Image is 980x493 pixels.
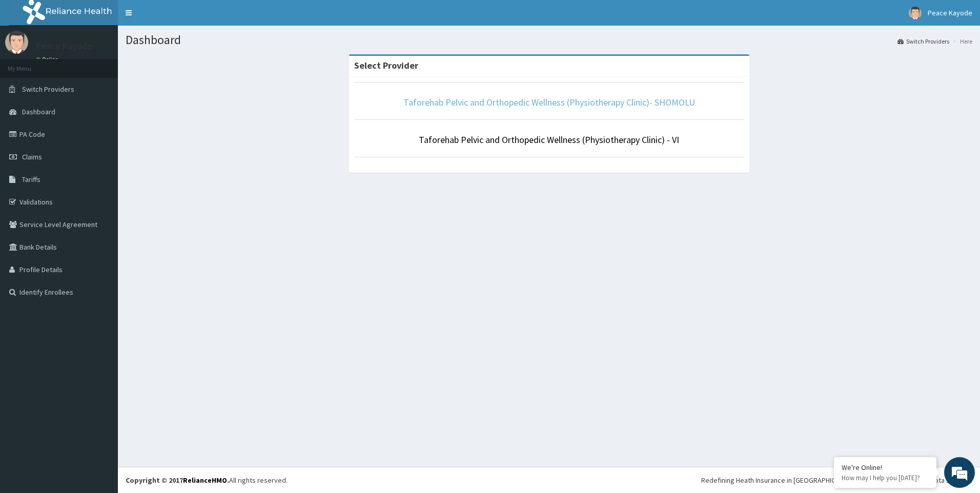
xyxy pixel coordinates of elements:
img: User Image [909,7,922,19]
p: How may I help you today? [842,474,929,482]
h1: Dashboard [126,33,972,47]
a: Taforehab Pelvic and Orthopedic Wellness (Physiotherapy Clinic) - VI [419,134,679,146]
div: Redefining Heath Insurance in [GEOGRAPHIC_DATA] using Telemedicine and Data Science! [701,475,972,485]
footer: All rights reserved. [118,467,980,493]
span: Switch Providers [22,85,74,94]
span: Tariffs [22,175,40,184]
a: Switch Providers [897,37,949,46]
span: Claims [22,152,42,161]
strong: Select Provider [354,59,418,71]
a: Taforehab Pelvic and Orthopedic Wellness (Physiotherapy Clinic)- SHOMOLU [403,96,695,108]
p: Peace Kayode [36,42,92,51]
span: Dashboard [22,107,55,116]
li: Here [950,37,972,46]
img: User Image [5,31,28,54]
span: Peace Kayode [928,8,972,17]
a: Online [36,56,60,63]
a: RelianceHMO [183,476,227,485]
div: We're Online! [842,463,929,472]
strong: Copyright © 2017 . [126,476,229,485]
